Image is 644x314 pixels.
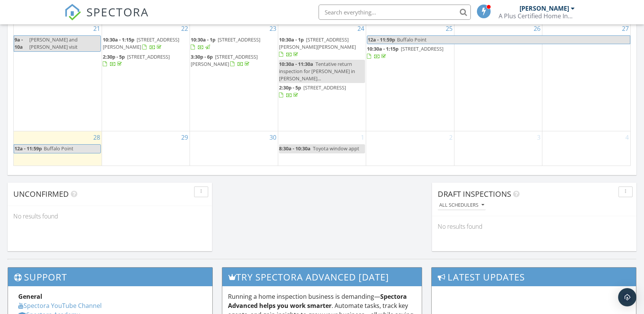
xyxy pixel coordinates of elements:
[191,36,215,43] span: 10:30a - 1p
[367,45,443,59] a: 10:30a - 1:15p [STREET_ADDRESS]
[191,53,258,67] span: [STREET_ADDRESS][PERSON_NAME]
[191,53,277,69] a: 3:30p - 6p [STREET_ADDRESS][PERSON_NAME]
[64,10,149,26] a: SPECTORA
[367,45,453,61] a: 10:30a - 1:15p [STREET_ADDRESS]
[268,131,278,143] a: Go to September 30, 2025
[103,36,179,50] span: [STREET_ADDRESS][PERSON_NAME]
[18,301,102,310] a: Spectora YouTube Channel
[103,36,179,50] a: 10:30a - 1:15p [STREET_ADDRESS][PERSON_NAME]
[279,35,365,59] a: 10:30a - 1p [STREET_ADDRESS][PERSON_NAME][PERSON_NAME]
[103,53,170,67] a: 2:30p - 5p [STREET_ADDRESS]
[444,22,454,35] a: Go to September 25, 2025
[14,36,28,51] span: 9a - 10a
[542,131,630,166] td: Go to October 4, 2025
[439,202,484,208] div: All schedulers
[103,36,134,43] span: 10:30a - 1:15p
[103,53,189,69] a: 2:30p - 5p [STREET_ADDRESS]
[438,189,511,199] span: Draft Inspections
[520,5,569,12] div: [PERSON_NAME]
[103,35,189,52] a: 10:30a - 1:15p [STREET_ADDRESS][PERSON_NAME]
[13,189,69,199] span: Unconfirmed
[542,22,630,131] td: Go to September 27, 2025
[14,131,102,166] td: Go to September 28, 2025
[218,36,260,43] span: [STREET_ADDRESS]
[279,84,301,91] span: 2:30p - 5p
[190,131,278,166] td: Go to September 30, 2025
[228,292,407,310] strong: Spectora Advanced helps you work smarter
[367,36,395,44] span: 12a - 11:59p
[180,22,190,35] a: Go to September 22, 2025
[14,145,42,153] span: 12a - 11:59p
[448,131,454,143] a: Go to October 2, 2025
[279,36,304,43] span: 10:30a - 1p
[359,131,366,143] a: Go to October 1, 2025
[18,292,42,301] strong: General
[92,131,102,143] a: Go to September 28, 2025
[454,131,542,166] td: Go to October 3, 2025
[278,131,366,166] td: Go to October 1, 2025
[279,83,365,100] a: 2:30p - 5p [STREET_ADDRESS]
[532,22,542,35] a: Go to September 26, 2025
[303,84,346,91] span: [STREET_ADDRESS]
[64,4,81,21] img: The Best Home Inspection Software - Spectora
[366,131,454,166] td: Go to October 2, 2025
[279,36,356,50] span: [STREET_ADDRESS][PERSON_NAME][PERSON_NAME]
[92,22,102,35] a: Go to September 21, 2025
[14,22,102,131] td: Go to September 21, 2025
[127,53,170,60] span: [STREET_ADDRESS]
[191,53,213,60] span: 3:30p - 6p
[319,5,471,20] input: Search everything...
[313,145,359,152] span: Toyota window appt
[102,131,190,166] td: Go to September 29, 2025
[438,200,486,210] button: All schedulers
[268,22,278,35] a: Go to September 23, 2025
[8,206,212,226] div: No results found
[499,12,575,20] div: A Plus Certified Home Inspection
[367,45,399,52] span: 10:30a - 1:15p
[222,268,422,286] h3: Try spectora advanced [DATE]
[279,61,313,67] span: 10:30a - 11:30a
[278,22,366,131] td: Go to September 24, 2025
[191,36,260,50] a: 10:30a - 1p [STREET_ADDRESS]
[102,22,190,131] td: Go to September 22, 2025
[432,216,636,237] div: No results found
[624,131,630,143] a: Go to October 4, 2025
[432,268,636,286] h3: Latest Updates
[279,36,356,57] a: 10:30a - 1p [STREET_ADDRESS][PERSON_NAME][PERSON_NAME]
[8,268,212,286] h3: Support
[620,22,630,35] a: Go to September 27, 2025
[191,53,258,67] a: 3:30p - 6p [STREET_ADDRESS][PERSON_NAME]
[618,288,636,306] div: Open Intercom Messenger
[103,53,125,60] span: 2:30p - 5p
[401,45,443,52] span: [STREET_ADDRESS]
[191,35,277,52] a: 10:30a - 1p [STREET_ADDRESS]
[190,22,278,131] td: Go to September 23, 2025
[279,145,311,152] span: 8:30a - 10:30a
[366,22,454,131] td: Go to September 25, 2025
[536,131,542,143] a: Go to October 3, 2025
[356,22,366,35] a: Go to September 24, 2025
[44,145,73,152] span: Buffalo Point
[454,22,542,131] td: Go to September 26, 2025
[279,84,346,98] a: 2:30p - 5p [STREET_ADDRESS]
[29,36,78,50] span: [PERSON_NAME] and [PERSON_NAME] visit
[397,36,427,43] span: Buffalo Point
[180,131,190,143] a: Go to September 29, 2025
[279,61,355,82] span: Tentative return inspection for [PERSON_NAME] in [PERSON_NAME]...
[86,4,149,20] span: SPECTORA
